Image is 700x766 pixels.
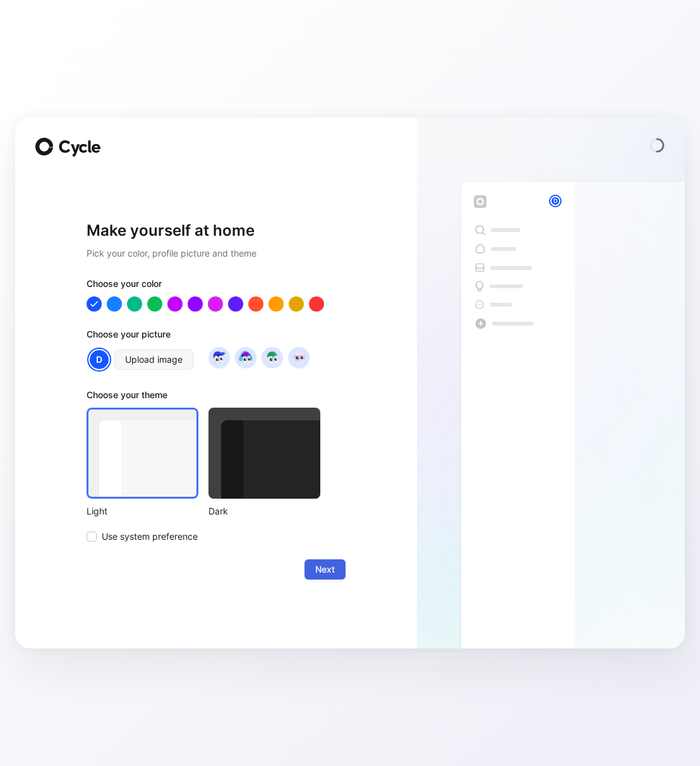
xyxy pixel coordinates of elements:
[87,504,198,519] div: Light
[237,349,254,366] img: avatar
[474,195,486,208] img: workspace-default-logo-wX5zAyuM.png
[87,387,320,408] div: Choose your theme
[263,349,281,366] img: avatar
[87,327,346,347] div: Choose your picture
[125,352,183,367] span: Upload image
[210,349,227,366] img: avatar
[305,559,346,580] button: Next
[114,350,193,370] button: Upload image
[102,529,198,544] span: Use system preference
[87,221,346,241] h1: Make yourself at home
[550,196,560,206] div: D
[87,276,346,296] div: Choose your color
[87,246,346,261] h2: Pick your color, profile picture and theme
[315,562,335,577] span: Next
[208,504,320,519] div: Dark
[88,349,110,370] div: D
[290,349,307,366] img: avatar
